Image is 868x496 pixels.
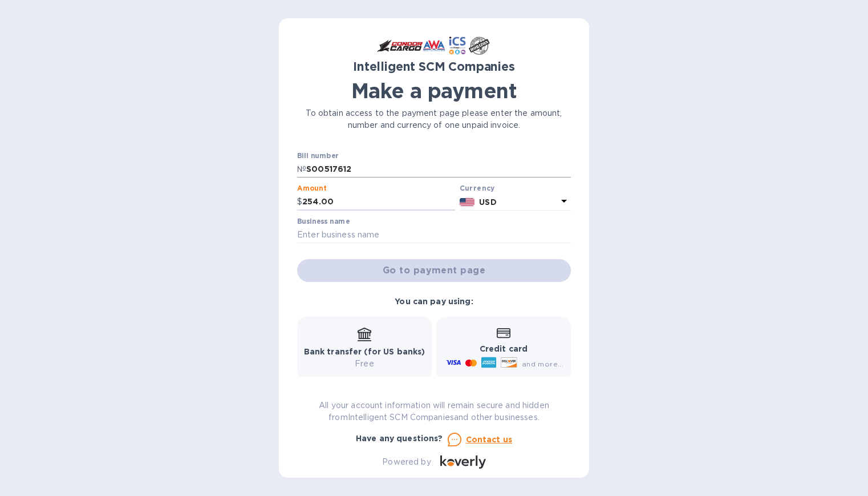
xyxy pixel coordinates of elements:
p: All your account information will remain secure and hidden from Intelligent SCM Companies and oth... [297,400,571,424]
label: Business name [297,218,350,225]
b: Have any questions? [356,434,443,443]
input: 0.00 [302,193,455,211]
label: Amount [297,186,326,192]
h1: Make a payment [297,79,571,103]
u: Contact us [466,435,513,444]
b: Credit card [480,344,528,353]
p: № [297,163,306,175]
p: Powered by [382,456,431,468]
b: Currency [460,184,495,192]
img: USD [460,198,475,206]
input: Enter bill number [306,161,571,178]
input: Enter business name [297,227,571,244]
p: To obtain access to the payment page please enter the amount, number and currency of one unpaid i... [297,107,571,131]
b: Bank transfer (for US banks) [304,347,425,356]
b: You can pay using: [395,297,473,306]
label: Bill number [297,152,338,159]
p: Free [304,358,425,370]
b: Intelligent SCM Companies [353,59,515,74]
p: $ [297,196,302,208]
span: and more... [522,360,563,368]
b: USD [479,197,496,207]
